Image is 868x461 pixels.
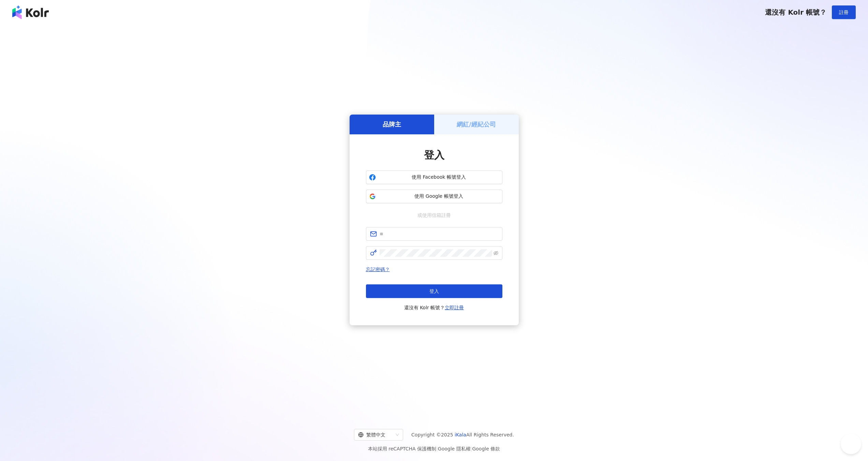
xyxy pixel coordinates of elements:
span: Copyright © 2025 All Rights Reserved. [411,431,514,439]
a: iKala [455,432,466,437]
a: 忘記密碼？ [366,267,390,272]
h5: 網紅/經紀公司 [457,120,496,129]
button: 使用 Google 帳號登入 [366,190,502,203]
button: 使用 Facebook 帳號登入 [366,170,502,184]
a: 立即註冊 [445,305,464,310]
h5: 品牌主 [383,120,401,129]
div: 繁體中文 [358,429,393,440]
span: 登入 [429,288,439,294]
button: 登入 [366,284,502,298]
span: 註冊 [839,10,849,15]
span: 登入 [424,149,444,161]
img: logo [12,5,49,19]
span: 本站採用 reCAPTCHA 保護機制 [368,445,500,453]
span: | [436,446,438,451]
iframe: Help Scout Beacon - Open [841,434,861,454]
span: 還沒有 Kolr 帳號？ [404,303,464,312]
span: 使用 Google 帳號登入 [379,193,499,200]
span: | [471,446,472,451]
span: 使用 Facebook 帳號登入 [379,174,499,181]
span: 還沒有 Kolr 帳號？ [765,8,826,16]
button: 註冊 [832,5,856,19]
a: Google 條款 [472,446,500,451]
a: Google 隱私權 [438,446,471,451]
span: eye-invisible [494,251,498,255]
span: 或使用信箱註冊 [413,211,456,219]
